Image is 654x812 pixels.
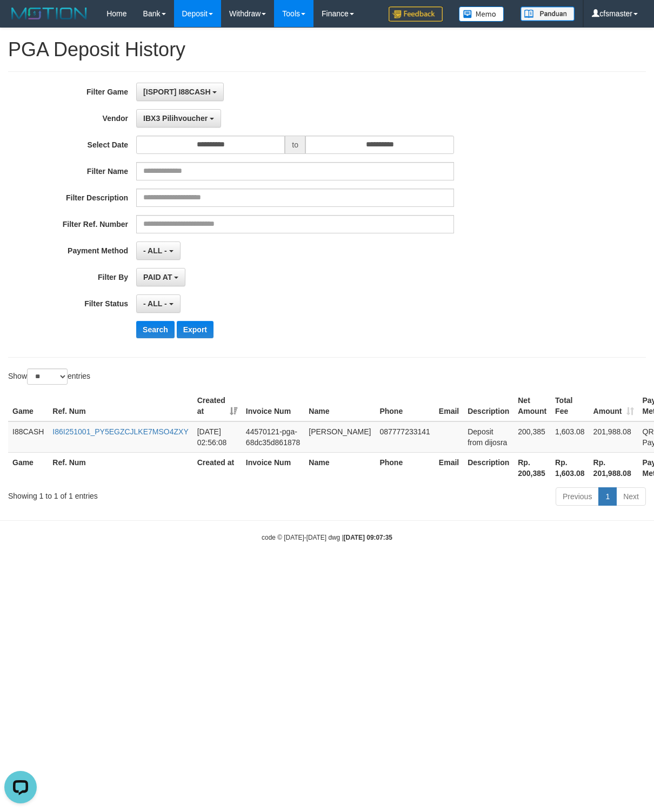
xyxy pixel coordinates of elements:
small: code © [DATE]-[DATE] dwg | [262,534,392,541]
th: Rp. 200,385 [513,452,551,483]
th: Total Fee [551,391,589,421]
h1: PGA Deposit History [8,39,646,61]
a: Previous [556,487,599,506]
button: Search [136,321,175,338]
th: Phone [375,452,434,483]
span: PAID AT [143,273,172,281]
span: - ALL - [143,299,167,308]
th: Ref. Num [48,391,192,421]
th: Invoice Num [242,452,304,483]
th: Name [304,391,375,421]
th: Name [304,452,375,483]
img: Feedback.jpg [389,6,443,22]
button: Export [177,321,213,338]
td: [DATE] 02:56:08 [193,421,242,453]
th: Description [463,452,513,483]
span: - ALL - [143,246,167,255]
td: I88CASH [8,421,48,453]
img: panduan.png [520,6,575,21]
button: PAID AT [136,268,185,286]
div: Showing 1 to 1 of 1 entries [8,486,264,501]
span: IBX3 Pilihvoucher [143,114,208,123]
img: Button%20Memo.svg [459,6,504,22]
a: 1 [598,487,617,506]
th: Ref. Num [48,452,192,483]
button: [ISPORT] I88CASH [136,83,224,101]
th: Phone [375,391,434,421]
th: Invoice Num [242,391,304,421]
td: Deposit from dijosra [463,421,513,453]
th: Net Amount [513,391,551,421]
a: Next [616,487,646,506]
th: Amount: activate to sort column ascending [589,391,638,421]
th: Description [463,391,513,421]
select: Showentries [27,368,68,385]
button: - ALL - [136,294,180,313]
th: Game [8,452,48,483]
th: Created at [193,452,242,483]
button: Open LiveChat chat widget [4,4,37,37]
span: [ISPORT] I88CASH [143,88,210,96]
td: 087777233141 [375,421,434,453]
span: to [285,136,305,154]
td: [PERSON_NAME] [304,421,375,453]
th: Game [8,391,48,421]
td: 1,603.08 [551,421,589,453]
label: Show entries [8,368,90,385]
th: Rp. 201,988.08 [589,452,638,483]
a: I86I251001_PY5EGZCJLKE7MSO4ZXY [52,427,188,436]
button: IBX3 Pilihvoucher [136,109,221,127]
td: 201,988.08 [589,421,638,453]
th: Email [435,452,463,483]
th: Rp. 1,603.08 [551,452,589,483]
td: 200,385 [513,421,551,453]
th: Email [435,391,463,421]
td: 44570121-pga-68dc35d861878 [242,421,304,453]
th: Created at: activate to sort column ascending [193,391,242,421]
img: MOTION_logo.png [8,5,90,22]
strong: [DATE] 09:07:35 [344,534,392,541]
button: - ALL - [136,241,180,260]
